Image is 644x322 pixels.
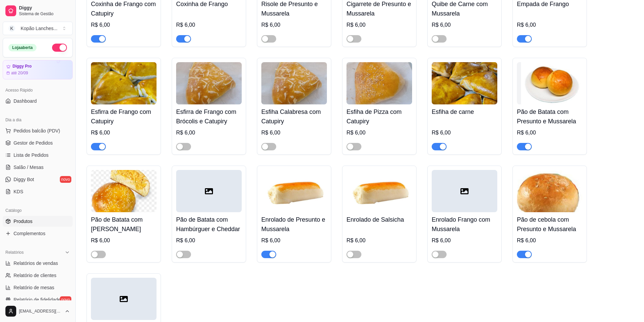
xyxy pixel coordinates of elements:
[347,129,412,137] div: R$ 6,00
[432,107,497,117] h4: Esfiha de carne
[3,138,73,148] a: Gestor de Pedidos
[3,115,73,125] div: Dia a dia
[261,21,327,29] div: R$ 6,00
[347,237,412,245] div: R$ 6,00
[3,60,73,79] a: Diggy Proaté 20/09
[91,107,157,126] h4: Esfirra de Frango com Catupiry
[19,308,62,314] span: [EMAIL_ADDRESS][DOMAIN_NAME]
[5,250,24,255] span: Relatórios
[176,21,242,29] div: R$ 6,00
[14,152,49,158] span: Lista de Pedidos
[3,96,73,106] a: Dashboard
[517,170,582,212] img: product-image
[176,129,242,137] div: R$ 6,00
[14,284,54,291] span: Relatório de mesas
[517,237,582,245] div: R$ 6,00
[11,70,28,76] article: até 20/09
[261,107,327,126] h4: Esfiha Calabresa com Catupiry
[3,205,73,216] div: Catálogo
[432,237,497,245] div: R$ 6,00
[176,62,242,104] img: product-image
[14,272,56,279] span: Relatório de clientes
[176,237,242,245] div: R$ 6,00
[91,21,157,29] div: R$ 6,00
[432,129,497,137] div: R$ 6,00
[3,282,73,293] a: Relatório de mesas
[517,215,582,234] h4: Pão de cebola com Presunto e Mussarela
[3,216,73,227] a: Produtos
[432,215,497,234] h4: Enrolado Frango com Mussarela
[347,21,412,29] div: R$ 6,00
[3,186,73,197] a: KDS
[91,237,157,245] div: R$ 6,00
[261,215,327,234] h4: Enrolado de Presunto e Mussarela
[517,62,582,104] img: product-image
[347,170,412,212] img: product-image
[14,218,32,225] span: Produtos
[3,303,73,319] button: [EMAIL_ADDRESS][DOMAIN_NAME]
[14,127,60,134] span: Pedidos balcão (PDV)
[347,107,412,126] h4: Esfiha de Pizza com Catupiry
[13,64,32,69] article: Diggy Pro
[14,230,45,237] span: Complementos
[517,21,582,29] div: R$ 6,00
[91,170,157,212] img: product-image
[3,22,73,35] button: Select a team
[261,170,327,212] img: product-image
[3,150,73,160] a: Lista de Pedidos
[347,215,412,224] h4: Enrolado de Salsicha
[8,25,15,32] span: K
[3,228,73,239] a: Complementos
[3,270,73,281] a: Relatório de clientes
[52,44,67,52] button: Alterar Status
[3,162,73,173] a: Salão / Mesas
[3,294,73,305] a: Relatório de fidelidadenovo
[176,107,242,126] h4: Esfirra de Frango com Brócolis e Catupiry
[3,85,73,96] div: Acesso Rápido
[91,62,157,104] img: product-image
[14,164,44,171] span: Salão / Mesas
[3,3,73,19] a: DiggySistema de Gestão
[517,129,582,137] div: R$ 6,00
[3,125,73,136] button: Pedidos balcão (PDV)
[91,215,157,234] h4: Pão de Batata com [PERSON_NAME]
[261,237,327,245] div: R$ 6,00
[14,98,37,104] span: Dashboard
[14,296,61,303] span: Relatório de fidelidade
[347,62,412,104] img: product-image
[517,107,582,126] h4: Pão de Batata com Presunto e Mussarela
[14,140,53,146] span: Gestor de Pedidos
[261,129,327,137] div: R$ 6,00
[91,129,157,137] div: R$ 6,00
[19,5,70,11] span: Diggy
[3,174,73,185] a: Diggy Botnovo
[19,11,70,17] span: Sistema de Gestão
[3,258,73,269] a: Relatórios de vendas
[176,215,242,234] h4: Pão de Batata com Hambúrguer e Cheddar
[14,260,58,267] span: Relatórios de vendas
[432,21,497,29] div: R$ 6,00
[261,62,327,104] img: product-image
[21,25,57,32] div: Kopão Lanches ...
[8,44,37,51] div: Loja aberta
[14,188,23,195] span: KDS
[14,176,34,183] span: Diggy Bot
[432,62,497,104] img: product-image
